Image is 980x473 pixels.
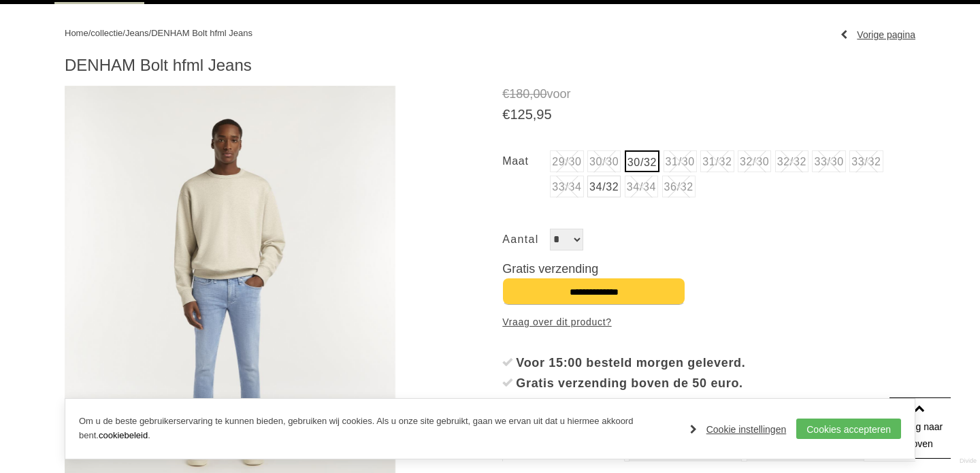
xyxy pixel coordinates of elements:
[502,87,509,101] span: €
[91,28,122,38] a: collectie
[502,393,915,414] li: 14 dagen recht op retour, binnen 5 werkdagen je geld terug.
[840,25,915,45] a: Vorige pagina
[625,150,659,172] a: 30/32
[99,430,148,440] a: cookiebeleid
[516,373,915,393] div: Gratis verzending boven de 50 euro.
[502,86,915,103] span: voor
[510,107,532,122] span: 125
[516,353,915,373] div: Voor 15:00 besteld morgen geleverd.
[149,28,152,38] span: /
[502,229,550,250] label: Aantal
[65,55,915,76] h1: DENHAM Bolt hfml Jeans
[529,87,533,101] span: ,
[533,107,537,122] span: ,
[502,107,510,122] span: €
[587,176,621,197] a: 34/32
[960,453,977,470] a: Divide
[88,28,91,38] span: /
[502,150,915,201] ul: Maat
[536,107,551,122] span: 95
[151,28,252,38] a: DENHAM Bolt hfml Jeans
[509,87,529,101] span: 180
[502,312,611,332] a: Vraag over dit product?
[690,419,787,440] a: Cookie instellingen
[122,28,125,38] span: /
[79,414,676,443] p: Om u de beste gebruikerservaring te kunnen bieden, gebruiken wij cookies. Als u onze site gebruik...
[533,87,546,101] span: 00
[502,262,598,276] span: Gratis verzending
[65,28,88,38] a: Home
[125,28,149,38] a: Jeans
[796,419,901,439] a: Cookies accepteren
